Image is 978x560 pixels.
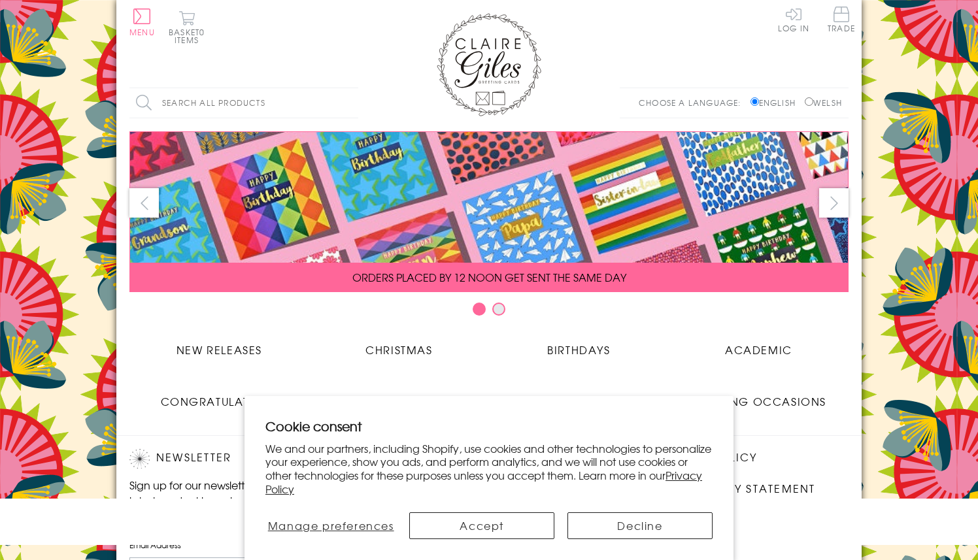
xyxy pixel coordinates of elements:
button: Decline [567,512,713,539]
button: Manage preferences [265,512,396,539]
span: Birthdays [547,342,610,357]
a: Log In [778,7,809,32]
input: Search [345,88,358,118]
span: Menu [129,26,155,38]
a: Trade [828,7,855,35]
input: Welsh [805,97,813,106]
a: Accessibility Statement [653,480,816,498]
h2: Cookie consent [265,417,713,435]
button: Menu [129,8,155,36]
span: Sympathy [369,393,430,409]
button: Accept [409,512,554,539]
a: Age Cards [489,384,669,409]
span: ORDERS PLACED BY 12 NOON GET SENT THE SAME DAY [352,269,626,285]
button: Basket0 items [169,10,205,44]
button: next [819,188,849,218]
label: English [750,97,802,108]
a: Wedding Occasions [669,384,849,409]
p: Choose a language: [639,97,748,108]
a: Birthdays [489,332,669,357]
span: New Releases [177,342,262,357]
a: Congratulations [129,384,309,409]
p: We and our partners, including Shopify, use cookies and other technologies to personalize your ex... [265,442,713,496]
div: Carousel Pagination [129,302,849,322]
input: Search all products [129,88,358,118]
button: Carousel Page 1 (Current Slide) [473,303,486,316]
span: Congratulations [161,393,278,409]
span: Wedding Occasions [691,393,826,409]
a: Academic [669,332,849,357]
img: Claire Giles Greetings Cards [437,13,541,116]
span: 0 items [175,26,205,46]
button: prev [129,188,159,218]
a: Christmas [309,332,489,357]
a: Sympathy [309,384,489,409]
span: Age Cards [543,393,614,409]
h2: Newsletter [129,449,352,469]
p: Sign up for our newsletter to receive the latest product launches, news and offers directly to yo... [129,477,352,524]
button: Carousel Page 2 [492,303,505,316]
span: Trade [828,7,855,32]
span: Manage preferences [268,518,394,533]
span: Academic [725,342,792,357]
label: Welsh [805,97,842,108]
span: Christmas [365,342,432,357]
a: New Releases [129,332,309,357]
a: Privacy Policy [265,467,702,497]
input: English [750,97,759,106]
